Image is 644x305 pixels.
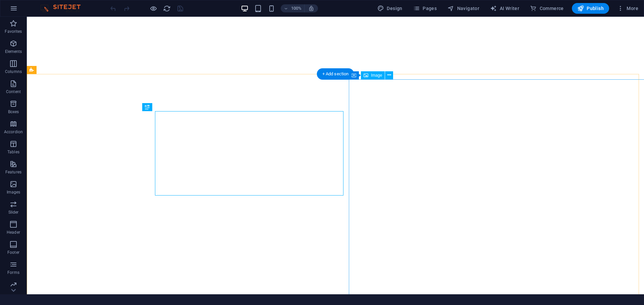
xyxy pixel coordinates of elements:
span: Navigator [447,5,479,12]
button: reload [163,4,171,12]
button: 100% [281,4,305,12]
span: Publish [577,5,604,12]
p: Images [7,189,20,195]
button: Commerce [527,3,567,14]
img: Editor Logo [39,4,89,12]
button: Navigator [445,3,482,14]
span: Pages [413,5,437,12]
p: Elements [5,49,22,54]
i: Reload page [163,5,171,12]
button: Click here to leave preview mode and continue editing [149,4,157,12]
span: AI Writer [490,5,519,12]
p: Tables [7,149,19,155]
h6: 100% [291,4,302,12]
i: On resize automatically adjust zoom level to fit chosen device. [308,5,314,11]
button: Design [375,3,405,14]
button: More [614,3,641,14]
p: Forms [7,270,19,275]
p: Content [6,89,21,94]
span: More [617,5,638,12]
div: Design (Ctrl+Alt+Y) [375,3,405,14]
p: Features [5,169,21,175]
span: Commerce [530,5,564,12]
button: Publish [572,3,609,14]
p: Boxes [8,109,19,115]
p: Footer [7,250,19,255]
span: Image [371,73,382,77]
p: Accordion [4,129,23,135]
p: Columns [5,69,22,74]
p: Slider [8,210,19,215]
p: Favorites [5,29,22,34]
button: Pages [411,3,439,14]
span: Design [377,5,402,12]
p: Header [7,230,20,235]
button: AI Writer [487,3,522,14]
div: + Add section [317,68,354,80]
